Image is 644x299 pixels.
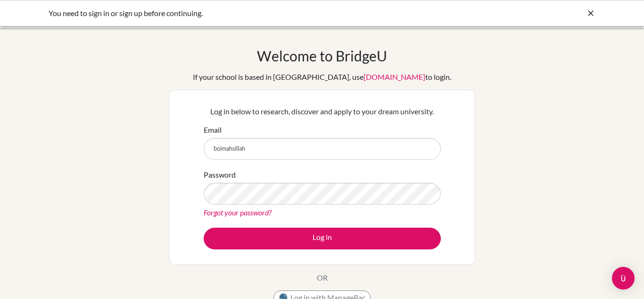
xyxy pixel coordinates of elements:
h1: Welcome to BridgeU [257,47,387,64]
div: If your school is based in [GEOGRAPHIC_DATA], use to login. [193,71,451,83]
p: OR [317,272,328,283]
a: [DOMAIN_NAME] [363,72,425,81]
p: Log in below to research, discover and apply to your dream university. [204,106,441,117]
button: Log in [204,228,441,249]
div: Open Intercom Messenger [612,267,635,290]
label: Email [204,124,222,136]
div: You need to sign in or sign up before continuing. [49,8,454,19]
a: Forgot your password? [204,208,272,217]
label: Password [204,169,236,180]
